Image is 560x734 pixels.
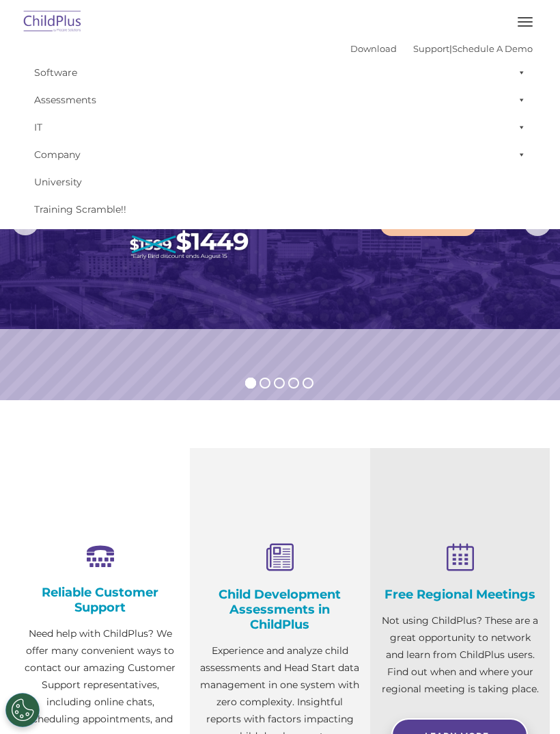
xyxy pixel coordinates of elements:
[20,585,180,615] h4: Reliable Customer Support
[27,86,533,114] a: Assessments
[350,43,397,54] a: Download
[20,6,85,38] img: ChildPlus by Procare Solutions
[452,43,533,54] a: Schedule A Demo
[200,587,359,632] h4: Child Development Assessments in ChildPlus
[5,693,40,727] button: Cookies Settings
[27,114,533,141] a: IT
[27,168,533,196] a: University
[413,43,449,54] a: Support
[27,141,533,168] a: Company
[330,586,560,734] iframe: Chat Widget
[350,43,533,54] font: |
[27,196,533,223] a: Training Scramble!!
[27,59,533,86] a: Software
